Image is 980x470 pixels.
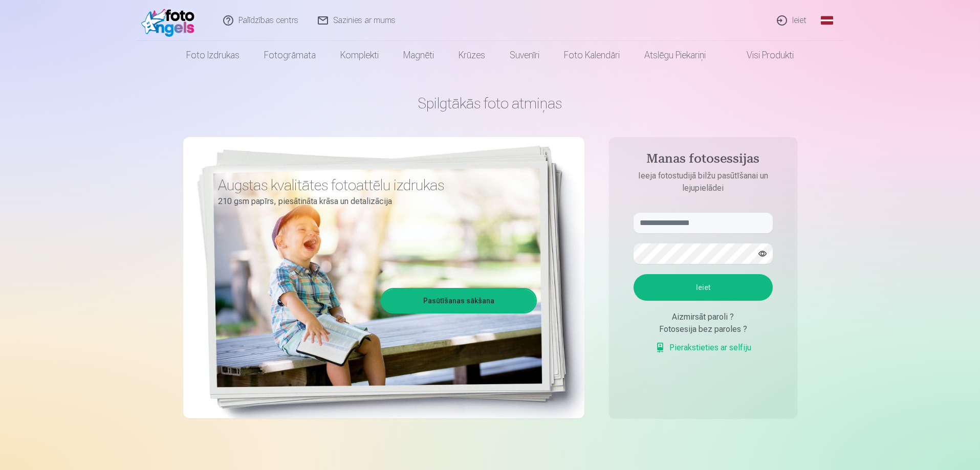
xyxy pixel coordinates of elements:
[634,274,773,301] button: Ieiet
[183,94,797,113] h1: Spilgtākās foto atmiņas
[382,289,535,312] a: Pasūtīšanas sākšana
[497,41,552,70] a: Suvenīri
[391,41,446,70] a: Magnēti
[446,41,497,70] a: Krūzes
[328,41,391,70] a: Komplekti
[632,41,718,70] a: Atslēgu piekariņi
[718,41,806,70] a: Visi produkti
[141,4,200,37] img: /fa1
[655,342,751,354] a: Pierakstieties ar selfiju
[623,151,783,170] h4: Manas fotosessijas
[218,194,529,209] p: 210 gsm papīrs, piesātināta krāsa un detalizācija
[218,176,529,194] h3: Augstas kvalitātes fotoattēlu izdrukas
[174,41,252,70] a: Foto izdrukas
[552,41,632,70] a: Foto kalendāri
[623,170,783,194] p: Ieeja fotostudijā bilžu pasūtīšanai un lejupielādei
[252,41,328,70] a: Fotogrāmata
[634,311,773,323] div: Aizmirsāt paroli ?
[634,323,773,335] div: Fotosesija bez paroles ?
